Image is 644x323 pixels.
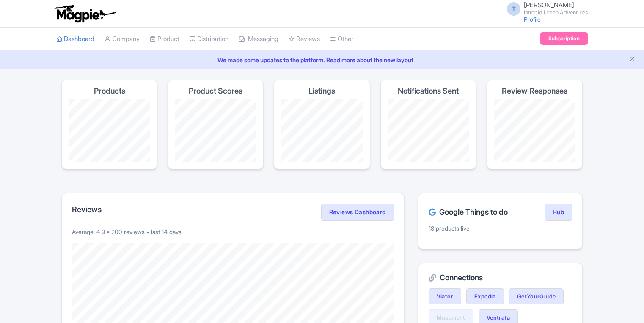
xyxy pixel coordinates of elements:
span: [PERSON_NAME] [524,1,574,9]
h2: Reviews [72,205,102,214]
a: Company [105,28,140,51]
a: GetYourGuide [509,288,564,304]
h2: Connections [429,273,572,282]
a: Reviews [289,28,320,51]
a: Distribution [190,28,228,51]
p: Average: 4.9 • 200 reviews • last 14 days [72,227,394,236]
a: T [PERSON_NAME] Intrepid Urban Adventures [502,2,588,15]
button: Close announcement [629,55,636,64]
a: We made some updates to the platform. Read more about the new layout [5,55,639,64]
p: 18 products live [429,224,572,233]
h4: Notifications Sent [398,87,459,95]
h4: Product Scores [189,87,242,95]
h4: Review Responses [502,87,567,95]
small: Intrepid Urban Adventures [524,10,588,15]
a: Product [150,28,179,51]
a: Messaging [239,28,278,51]
a: Expedia [466,288,504,304]
a: Subscription [540,32,588,45]
a: Hub [545,204,572,221]
span: T [507,2,520,16]
h4: Products [94,87,125,95]
a: Other [330,28,353,51]
a: Dashboard [56,28,94,51]
a: Viator [429,288,461,304]
a: Reviews Dashboard [321,204,394,221]
a: Profile [524,16,541,23]
h4: Listings [308,87,335,95]
h2: Google Things to do [429,208,508,216]
img: logo-ab69f6fb50320c5b225c76a69d11143b.png [52,4,118,23]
